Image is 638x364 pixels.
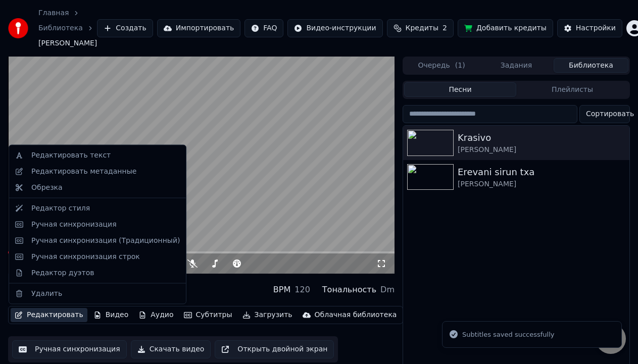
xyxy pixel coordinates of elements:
div: Редактор дуэтов [31,268,94,278]
div: [PERSON_NAME] [458,145,625,155]
span: Сортировать [586,109,634,119]
div: Обрезка [31,182,63,192]
button: Настройки [557,19,622,37]
div: Erevani sirun txa [458,165,625,179]
div: Облачная библиотека [315,310,397,320]
div: Subtitles saved successfully [462,330,554,340]
span: ( 1 ) [455,61,465,71]
a: Главная [38,8,69,18]
span: 2 [443,23,447,33]
button: Открыть двойной экран [215,340,334,358]
button: Загрузить [238,308,297,322]
button: Редактировать [11,308,87,322]
div: Настройки [576,23,616,33]
button: Ручная синхронизация [12,340,127,358]
span: Кредиты [406,23,438,33]
div: Редактировать метаданные [31,166,136,176]
button: Задания [479,58,554,73]
button: FAQ [244,19,283,37]
img: youka [8,18,28,38]
a: Библиотека [38,23,83,33]
button: Видео [89,308,133,322]
div: 120 [295,284,310,296]
div: Ручная синхронизация (Традиционный) [31,235,180,245]
button: Кредиты2 [387,19,454,37]
span: [PERSON_NAME] [38,38,97,48]
div: Удалить [31,288,62,298]
button: Песни [404,82,516,97]
div: Dm [380,284,395,296]
button: Создать [97,19,153,37]
div: [PERSON_NAME] [458,179,625,189]
button: Плейлисты [516,82,628,97]
button: Добавить кредиты [458,19,553,37]
button: Видео-инструкции [287,19,382,37]
div: Ручная синхронизация строк [31,251,140,262]
div: BPM [273,284,290,296]
div: [PERSON_NAME] [8,292,67,302]
button: Импортировать [157,19,241,37]
button: Очередь [404,58,479,73]
button: Библиотека [554,58,628,73]
div: Ручная синхронизация [31,219,117,229]
div: Krasivo [458,131,625,145]
button: Скачать видео [131,340,211,358]
div: Редактор стиля [31,203,90,213]
nav: breadcrumb [38,8,97,48]
div: Тональность [322,284,376,296]
button: Субтитры [180,308,236,322]
button: Аудио [134,308,177,322]
div: Krasivo [8,278,67,292]
div: Редактировать текст [31,150,111,161]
